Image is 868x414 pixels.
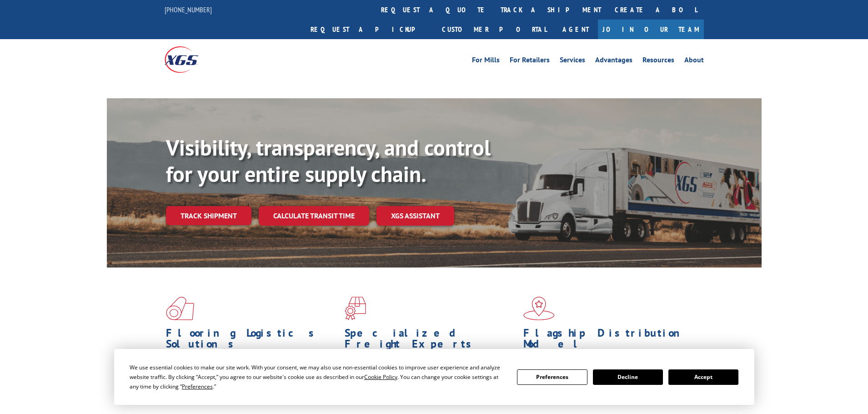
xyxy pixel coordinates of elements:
[165,5,212,14] a: [PHONE_NUMBER]
[345,297,366,320] img: xgs-icon-focused-on-flooring-red
[593,369,663,385] button: Decline
[345,395,458,405] a: Learn More >
[259,206,369,226] a: Calculate transit time
[510,56,550,66] a: For Retailers
[523,328,695,354] h1: Flagship Distribution Model
[304,20,435,39] a: Request a pickup
[166,395,279,405] a: Learn More >
[595,56,632,66] a: Advantages
[130,363,506,391] div: We use essential cookies to make our site work. With your consent, we may also use non-essential ...
[345,328,517,354] h1: Specialized Freight Experts
[668,369,738,385] button: Accept
[166,328,338,354] h1: Flooring Logistics Solutions
[684,56,704,66] a: About
[472,56,500,66] a: For Mills
[435,20,553,39] a: Customer Portal
[166,133,491,188] b: Visibility, transparency, and control for your entire supply chain.
[517,369,587,385] button: Preferences
[642,56,674,66] a: Resources
[166,206,251,225] a: Track shipment
[364,373,397,381] span: Cookie Policy
[182,383,213,390] span: Preferences
[553,20,598,39] a: Agent
[598,20,704,39] a: Join Our Team
[523,297,555,320] img: xgs-icon-flagship-distribution-model-red
[560,56,585,66] a: Services
[114,349,754,405] div: Cookie Consent Prompt
[166,297,194,320] img: xgs-icon-total-supply-chain-intelligence-red
[376,206,454,226] a: XGS ASSISTANT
